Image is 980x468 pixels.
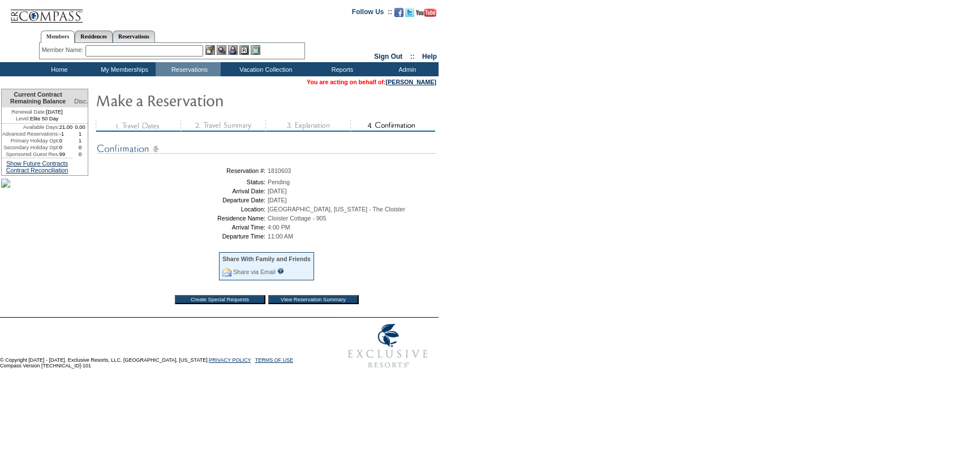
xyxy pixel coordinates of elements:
[228,45,238,55] img: Impersonate
[72,144,88,151] td: 0
[99,206,265,213] td: Location:
[209,357,251,363] a: PRIVACY POLICY
[405,11,414,18] a: Follow us on Twitter
[72,131,88,137] td: 1
[2,89,72,107] td: Current Contract Remaining Balance
[222,255,311,262] div: Share With Family and Friends
[99,233,265,240] td: Departure Time:
[96,89,322,111] img: Make Reservation
[410,53,415,60] span: ::
[265,120,350,132] img: step3_state3.gif
[422,53,437,60] a: Help
[156,62,221,76] td: Reservations
[405,8,414,17] img: Follow us on Twitter
[96,120,180,132] img: step1_state3.gif
[416,11,436,18] a: Subscribe to our YouTube Channel
[217,45,226,55] img: View
[175,295,265,304] input: Create Special Requests
[205,45,215,55] img: b_edit.gif
[2,124,59,131] td: Available Days:
[74,98,88,105] span: Disc.
[239,45,249,55] img: Reservations
[72,124,88,131] td: 0.00
[59,137,73,144] td: 0
[59,131,73,137] td: -1
[386,79,436,85] a: [PERSON_NAME]
[113,31,155,42] a: Reservations
[268,206,405,213] span: [GEOGRAPHIC_DATA], [US_STATE] - The Cloister
[268,215,326,222] span: Cloister Cottage - 905
[268,167,291,174] span: 1810603
[2,107,72,115] td: [DATE]
[374,53,402,60] a: Sign Out
[308,62,373,76] td: Reports
[72,151,88,158] td: 0
[6,167,68,174] a: Contract Reconciliation
[268,197,287,203] span: [DATE]
[251,45,260,55] img: b_calculator.gif
[42,45,85,55] div: Member Name:
[99,179,265,185] td: Status:
[99,224,265,231] td: Arrival Time:
[221,62,308,76] td: Vacation Collection
[394,8,403,17] img: Become our fan on Facebook
[350,120,435,132] img: step4_state2.gif
[268,224,290,231] span: 4:00 PM
[59,151,73,158] td: 99
[1,179,10,188] img: Shot-40-004.jpg
[99,215,265,222] td: Residence Name:
[59,144,73,151] td: 0
[277,268,284,274] input: What is this?
[41,31,75,43] a: Members
[2,144,59,151] td: Secondary Holiday Opt:
[2,131,59,137] td: Advanced Reservations:
[91,62,156,76] td: My Memberships
[75,31,113,42] a: Residences
[16,115,30,122] span: Level:
[99,188,265,194] td: Arrival Date:
[416,8,436,17] img: Subscribe to our YouTube Channel
[352,7,392,20] td: Follow Us ::
[2,137,59,144] td: Primary Holiday Opt:
[307,79,436,85] span: You are acting on behalf of:
[2,115,72,124] td: Elite 50 Day
[6,160,68,167] a: Show Future Contracts
[99,167,265,174] td: Reservation #:
[255,357,294,363] a: TERMS OF USE
[373,62,439,76] td: Admin
[25,62,91,76] td: Home
[337,318,439,374] img: Exclusive Resorts
[394,11,403,18] a: Become our fan on Facebook
[59,124,73,131] td: 21.00
[11,109,46,115] span: Renewal Date:
[233,268,276,275] a: Share via Email
[268,295,359,304] input: View Reservation Summary
[2,151,59,158] td: Sponsored Guest Res:
[268,233,293,240] span: 11:00 AM
[99,197,265,203] td: Departure Date:
[268,188,287,194] span: [DATE]
[180,120,265,132] img: step2_state3.gif
[268,179,290,185] span: Pending
[72,137,88,144] td: 1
